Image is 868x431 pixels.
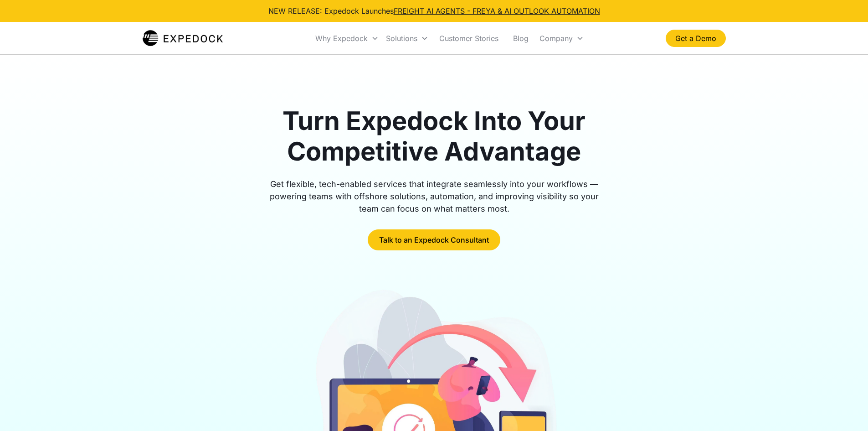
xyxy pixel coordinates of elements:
[666,30,726,47] a: Get a Demo
[539,34,573,43] div: Company
[143,29,223,47] img: Expedock Logo
[536,23,587,54] div: Company
[315,34,368,43] div: Why Expedock
[259,106,609,167] h1: Turn Expedock Into Your Competitive Advantage
[506,23,536,54] a: Blog
[432,23,506,54] a: Customer Stories
[268,5,600,16] div: NEW RELEASE: Expedock Launches
[259,178,609,215] div: Get flexible, tech-enabled services that integrate seamlessly into your workflows — powering team...
[312,23,382,54] div: Why Expedock
[143,29,223,47] a: home
[386,34,417,43] div: Solutions
[368,229,500,250] a: Talk to an Expedock Consultant
[394,6,600,16] a: FREIGHT AI AGENTS - FREYA & AI OUTLOOK AUTOMATION
[382,23,432,54] div: Solutions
